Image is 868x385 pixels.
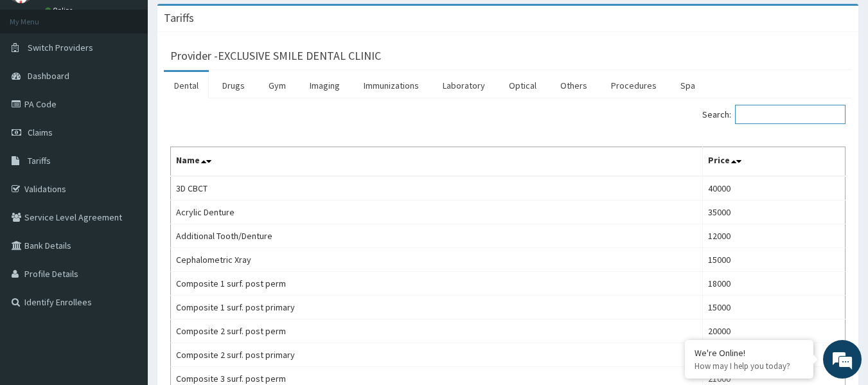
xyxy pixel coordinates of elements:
img: tab_domain_overview_orange.svg [35,75,45,85]
td: Acrylic Denture [171,201,703,224]
div: Keywords by Traffic [142,76,217,84]
div: Domain Overview [49,76,115,84]
div: Chat with us now [67,72,216,89]
span: Tariffs [28,155,51,166]
a: Drugs [212,72,255,99]
a: Online [45,6,76,15]
span: Switch Providers [28,42,93,53]
div: Minimize live chat window [211,6,242,37]
td: 15000 [702,248,845,272]
h3: Tariffs [164,12,194,24]
a: Imaging [299,72,350,99]
a: Procedures [601,72,667,99]
img: d_794563401_company_1708531726252_794563401 [24,64,52,96]
h3: Provider - EXCLUSIVE SMILE DENTAL CLINIC [170,50,381,62]
textarea: Type your message and hit 'Enter' [6,252,245,297]
td: 20000 [702,319,845,343]
a: Others [550,72,598,99]
td: 12000 [702,224,845,248]
p: How may I help you today? [695,361,804,372]
td: Composite 1 surf. post perm [171,272,703,296]
div: We're Online! [695,347,804,359]
td: Composite 2 surf. post primary [171,343,703,367]
a: Gym [258,72,296,99]
td: 18000 [702,272,845,296]
td: 15000 [702,296,845,319]
img: tab_keywords_by_traffic_grey.svg [128,75,138,85]
input: Search: [735,105,846,124]
a: Immunizations [353,72,429,99]
img: logo_orange.svg [21,21,31,31]
td: 40000 [702,176,845,201]
span: Dashboard [28,70,69,82]
th: Price [702,147,845,177]
td: Composite 1 surf. post primary [171,296,703,319]
div: v 4.0.25 [36,21,63,31]
span: We're online! [75,112,177,242]
td: Cephalometric Xray [171,248,703,272]
td: 3D CBCT [171,176,703,201]
div: Domain: [DOMAIN_NAME] [33,33,141,44]
td: Additional Tooth/Denture [171,224,703,248]
td: 35000 [702,201,845,224]
span: Claims [28,127,53,138]
label: Search: [702,105,846,124]
th: Name [171,147,703,177]
td: Composite 2 surf. post perm [171,319,703,343]
a: Spa [670,72,705,99]
a: Laboratory [432,72,495,99]
a: Dental [164,72,209,99]
img: website_grey.svg [21,33,31,44]
a: Optical [499,72,547,99]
